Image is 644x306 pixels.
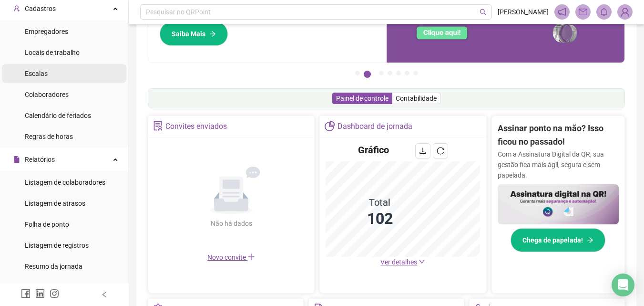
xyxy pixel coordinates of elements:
[25,263,82,270] span: Resumo da jornada
[25,200,85,207] span: Listagem de atrasos
[25,133,73,140] span: Regras de horas
[419,258,425,265] span: down
[336,95,388,102] span: Painel de controle
[480,9,487,16] span: search
[165,118,227,135] div: Convites enviados
[325,121,335,131] span: pie-chart
[50,289,59,298] span: instagram
[587,237,593,243] span: arrow-right
[25,91,69,98] span: Colaboradores
[25,70,48,77] span: Escalas
[337,118,412,135] div: Dashboard de jornada
[396,95,437,102] span: Contabilidade
[364,71,371,78] button: 2
[355,71,360,75] button: 1
[25,221,69,228] span: Folha de ponto
[437,147,444,155] span: reload
[187,218,275,229] div: Não há dados
[25,28,68,35] span: Empregadores
[358,143,389,157] h4: Gráfico
[379,71,384,75] button: 3
[25,242,89,249] span: Listagem de registros
[153,121,163,131] span: solution
[209,31,216,37] span: arrow-right
[25,156,55,163] span: Relatórios
[498,7,549,17] span: [PERSON_NAME]
[13,156,20,163] span: file
[558,8,566,16] span: notification
[25,5,56,12] span: Cadastros
[25,179,105,186] span: Listagem de colaboradores
[388,71,392,75] button: 4
[405,71,409,75] button: 6
[498,184,619,225] img: banner%2F02c71560-61a6-44d4-94b9-c8ab97240462.png
[618,5,632,19] img: 75405
[413,71,418,75] button: 7
[172,29,205,39] span: Saiba Mais
[247,253,255,261] span: plus
[600,8,608,16] span: bell
[207,253,255,261] span: Novo convite
[498,149,619,180] p: Com a Assinatura Digital da QR, sua gestão fica mais ágil, segura e sem papelada.
[579,8,587,16] span: mail
[25,49,80,56] span: Locais de trabalho
[522,235,583,245] span: Chega de papelada!
[25,112,91,119] span: Calendário de feriados
[498,122,619,149] h2: Assinar ponto na mão? Isso ficou no passado!
[160,22,228,46] button: Saiba Mais
[612,274,634,296] div: Open Intercom Messenger
[13,5,20,12] span: user-add
[396,71,401,75] button: 5
[101,291,108,298] span: left
[35,289,45,298] span: linkedin
[511,228,605,252] button: Chega de papelada!
[419,147,427,155] span: download
[380,258,417,266] span: Ver detalhes
[380,258,425,266] a: Ver detalhes down
[21,289,31,298] span: facebook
